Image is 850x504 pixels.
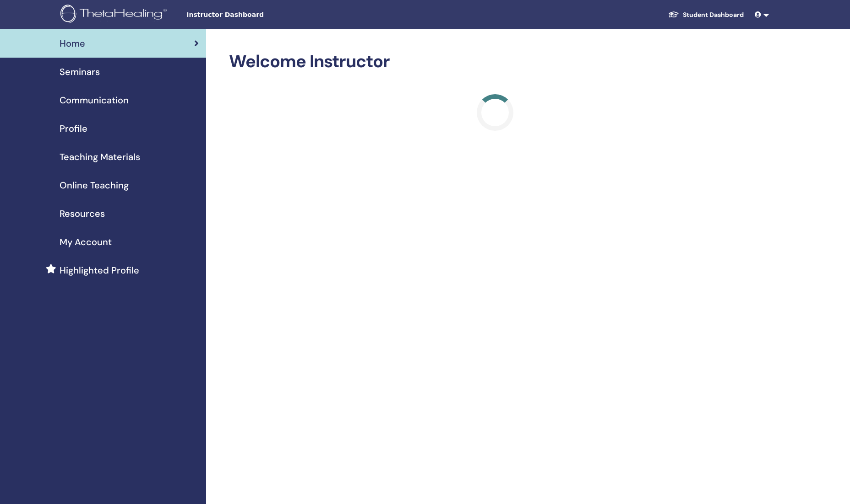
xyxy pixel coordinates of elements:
h2: Welcome Instructor [229,51,761,72]
span: Highlighted Profile [60,263,139,277]
a: Student Dashboard [661,6,751,23]
span: Home [60,37,85,50]
span: My Account [60,235,112,249]
span: Communication [60,93,129,107]
img: graduation-cap-white.svg [668,11,679,18]
img: logo.png [60,5,170,25]
span: Profile [60,122,87,135]
span: Online Teaching [60,178,129,192]
span: Resources [60,207,105,220]
span: Teaching Materials [60,150,140,164]
span: Seminars [60,65,100,79]
span: Instructor Dashboard [186,10,324,20]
